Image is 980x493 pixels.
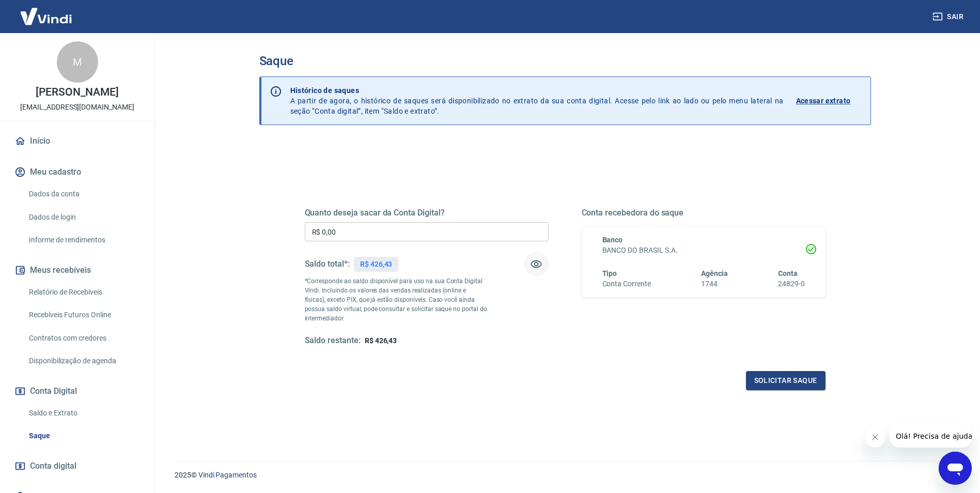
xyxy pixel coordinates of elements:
span: R$ 426,43 [365,336,397,345]
iframe: Botão para abrir a janela de mensagens [939,452,972,485]
button: Solicitar saque [746,371,826,390]
h5: Quanto deseja sacar da Conta Digital? [305,208,549,218]
p: Histórico de saques [290,85,784,96]
a: Dados de login [25,207,142,228]
iframe: Mensagem da empresa [890,425,972,448]
button: Conta Digital [12,380,142,403]
a: Saldo e Extrato [25,403,142,424]
h5: Saldo restante: [305,335,361,346]
a: Informe de rendimentos [25,229,142,251]
span: Tipo [602,269,617,278]
button: Sair [930,7,968,26]
a: Acessar extrato [796,85,862,116]
button: Meus recebíveis [12,259,142,282]
h6: BANCO DO BRASIL S.A. [602,245,805,256]
div: M [57,41,98,83]
a: Saque [25,425,142,446]
iframe: Fechar mensagem [865,427,885,448]
span: Conta digital [30,459,76,473]
a: Contratos com credores [25,328,142,349]
span: Agência [701,269,728,278]
span: Olá! Precisa de ajuda? [6,7,87,16]
a: Início [12,130,142,152]
h6: Conta Corrente [602,279,651,289]
p: A partir de agora, o histórico de saques será disponibilizado no extrato da sua conta digital. Ac... [290,85,784,116]
span: Banco [602,236,623,244]
a: Disponibilização de agenda [25,350,142,372]
button: Meu cadastro [12,161,142,183]
p: Acessar extrato [796,96,851,106]
p: *Corresponde ao saldo disponível para uso na sua Conta Digital Vindi. Incluindo os valores das ve... [305,276,488,323]
h5: Conta recebedora do saque [582,208,826,218]
h3: Saque [259,54,871,68]
a: Relatório de Recebíveis [25,282,142,303]
a: Dados da conta [25,183,142,205]
p: [EMAIL_ADDRESS][DOMAIN_NAME] [20,102,134,113]
img: Vindi [12,1,80,32]
a: Vindi Pagamentos [198,471,257,479]
h6: 1744 [701,279,728,289]
p: [PERSON_NAME] [36,87,118,98]
a: Recebíveis Futuros Online [25,304,142,326]
p: R$ 426,43 [360,259,393,270]
span: Conta [778,269,798,278]
p: 2025 © [175,470,955,481]
h5: Saldo total*: [305,259,350,269]
h6: 24829-0 [778,279,805,289]
a: Conta digital [12,455,142,477]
